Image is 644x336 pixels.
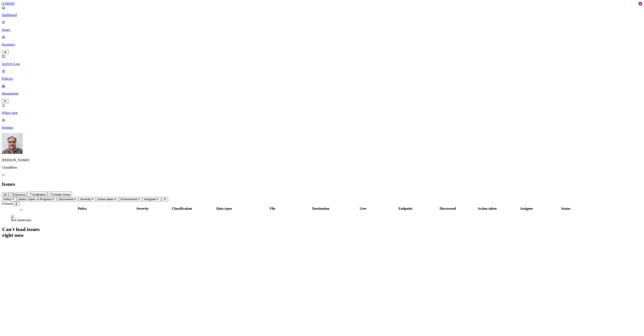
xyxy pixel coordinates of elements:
[121,198,137,201] span: Environment
[2,2,15,6] img: MIND
[125,207,160,211] div: Severity
[32,193,46,196] span: Exfiltration
[53,193,70,196] span: Insider threat
[40,207,124,211] div: Policy
[18,198,52,201] span: Status: Open, In Progress
[2,43,642,47] p: Inventory
[427,207,468,211] div: Discovered
[11,215,31,222] img: NoConnection
[2,6,642,17] a: Dashboard
[161,207,202,211] div: Classification
[246,207,299,211] div: File
[506,207,547,211] div: Assignee
[2,126,642,130] p: Settings
[2,55,642,66] a: Activity Log
[3,193,7,196] span: All
[638,2,642,6] div: 1
[2,20,642,32] a: Issues
[548,207,583,211] div: Status
[2,103,642,115] a: What's new
[2,181,642,187] h2: Issues
[2,2,642,6] a: MIND
[59,198,73,201] span: Discovered
[2,202,13,205] span: 4 Issues
[2,158,642,162] p: [PERSON_NAME]
[2,166,642,170] p: CloudBees
[3,198,11,201] span: Policy
[2,35,642,54] a: Inventory
[300,207,341,211] div: Destination
[19,209,23,210] button: Select all
[2,118,642,130] a: Settings
[203,207,245,211] div: Data types
[2,28,642,32] p: Issues
[2,62,642,66] p: Activity Log
[2,84,642,103] a: Integrations
[2,111,642,115] p: What's new
[2,77,642,81] p: Policies
[342,207,384,211] div: User
[98,198,114,201] span: Action taken
[144,198,156,201] span: Assignee
[2,91,642,95] p: Integrations
[469,207,505,211] div: Action taken
[80,198,91,201] span: Severity
[2,69,642,81] a: Policies
[13,193,25,196] span: Exposure
[385,207,426,211] div: Endpoint
[2,226,40,238] h1: Can't load issues right now
[2,133,23,154] img: Filip Vlasic
[2,13,642,17] p: Dashboard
